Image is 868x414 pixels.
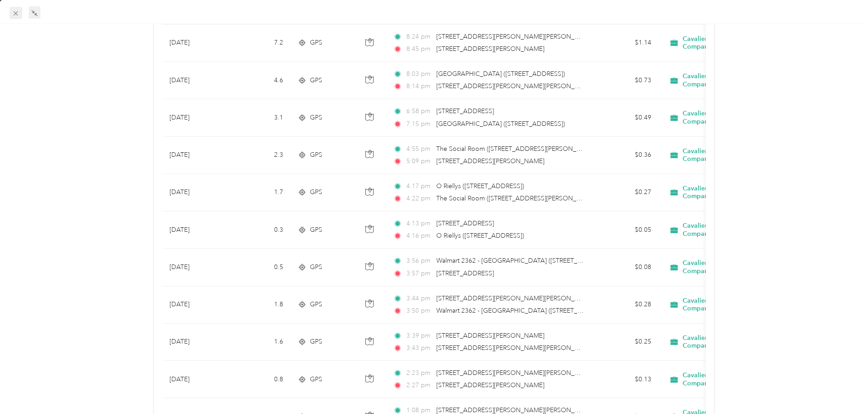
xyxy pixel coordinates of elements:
[436,257,610,264] span: Walmart 2362 - [GEOGRAPHIC_DATA] ([STREET_ADDRESS])
[683,371,766,387] span: Cavalier Distributing Company
[436,294,595,302] span: [STREET_ADDRESS][PERSON_NAME][PERSON_NAME]
[310,75,322,85] span: GPS
[406,106,432,116] span: 6:58 pm
[230,99,290,136] td: 3.1
[436,120,565,128] span: [GEOGRAPHIC_DATA] ([STREET_ADDRESS])
[310,187,322,197] span: GPS
[406,144,432,154] span: 4:55 pm
[162,324,230,361] td: [DATE]
[230,174,290,211] td: 1.7
[310,150,322,160] span: GPS
[230,324,290,361] td: 1.6
[595,137,658,174] td: $0.36
[310,262,322,272] span: GPS
[230,286,290,324] td: 1.8
[436,369,595,377] span: [STREET_ADDRESS][PERSON_NAME][PERSON_NAME]
[595,361,658,398] td: $0.13
[230,249,290,286] td: 0.5
[406,269,432,279] span: 3:57 pm
[230,137,290,174] td: 2.3
[406,32,432,42] span: 8:24 pm
[595,25,658,62] td: $1.14
[162,25,230,62] td: [DATE]
[595,324,658,361] td: $0.25
[436,307,610,314] span: Walmart 2362 - [GEOGRAPHIC_DATA] ([STREET_ADDRESS])
[436,45,544,53] span: [STREET_ADDRESS][PERSON_NAME]
[406,231,432,241] span: 4:16 pm
[406,181,432,191] span: 4:17 pm
[310,225,322,235] span: GPS
[162,361,230,398] td: [DATE]
[162,249,230,286] td: [DATE]
[406,219,432,229] span: 4:13 pm
[436,157,544,165] span: [STREET_ADDRESS][PERSON_NAME]
[436,182,524,190] span: O Riellys ([STREET_ADDRESS])
[683,222,766,238] span: Cavalier Distributing Company
[162,137,230,174] td: [DATE]
[406,256,432,266] span: 3:56 pm
[683,334,766,350] span: Cavalier Distributing Company
[436,70,565,78] span: [GEOGRAPHIC_DATA] ([STREET_ADDRESS])
[406,380,432,390] span: 2:27 pm
[162,62,230,99] td: [DATE]
[683,72,766,88] span: Cavalier Distributing Company
[595,62,658,99] td: $0.73
[230,211,290,249] td: 0.3
[595,286,658,324] td: $0.28
[436,269,494,277] span: [STREET_ADDRESS]
[436,232,524,239] span: O Riellys ([STREET_ADDRESS])
[406,81,432,91] span: 8:14 pm
[436,344,595,352] span: [STREET_ADDRESS][PERSON_NAME][PERSON_NAME]
[162,211,230,249] td: [DATE]
[162,99,230,136] td: [DATE]
[683,35,766,51] span: Cavalier Distributing Company
[230,25,290,62] td: 7.2
[595,249,658,286] td: $0.08
[683,147,766,163] span: Cavalier Distributing Company
[406,368,432,378] span: 2:23 pm
[436,107,494,115] span: [STREET_ADDRESS]
[406,306,432,316] span: 3:50 pm
[683,259,766,275] span: Cavalier Distributing Company
[230,361,290,398] td: 0.8
[436,219,494,227] span: [STREET_ADDRESS]
[436,82,595,90] span: [STREET_ADDRESS][PERSON_NAME][PERSON_NAME]
[406,69,432,79] span: 8:03 pm
[436,406,595,414] span: [STREET_ADDRESS][PERSON_NAME][PERSON_NAME]
[310,113,322,123] span: GPS
[406,194,432,204] span: 4:22 pm
[406,119,432,129] span: 7:15 pm
[683,185,766,200] span: Cavalier Distributing Company
[310,299,322,309] span: GPS
[436,381,544,389] span: [STREET_ADDRESS][PERSON_NAME]
[436,332,544,339] span: [STREET_ADDRESS][PERSON_NAME]
[162,174,230,211] td: [DATE]
[406,331,432,341] span: 3:39 pm
[310,337,322,347] span: GPS
[162,286,230,324] td: [DATE]
[436,145,599,153] span: The Social Room ([STREET_ADDRESS][PERSON_NAME])
[406,156,432,166] span: 5:09 pm
[310,38,322,48] span: GPS
[436,195,599,202] span: The Social Room ([STREET_ADDRESS][PERSON_NAME])
[310,374,322,384] span: GPS
[595,99,658,136] td: $0.49
[436,33,595,40] span: [STREET_ADDRESS][PERSON_NAME][PERSON_NAME]
[683,297,766,313] span: Cavalier Distributing Company
[406,44,432,54] span: 8:45 pm
[817,363,868,414] iframe: Everlance-gr Chat Button Frame
[595,211,658,249] td: $0.05
[406,343,432,353] span: 3:43 pm
[406,294,432,304] span: 3:44 pm
[230,62,290,99] td: 4.6
[595,174,658,211] td: $0.27
[683,110,766,125] span: Cavalier Distributing Company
